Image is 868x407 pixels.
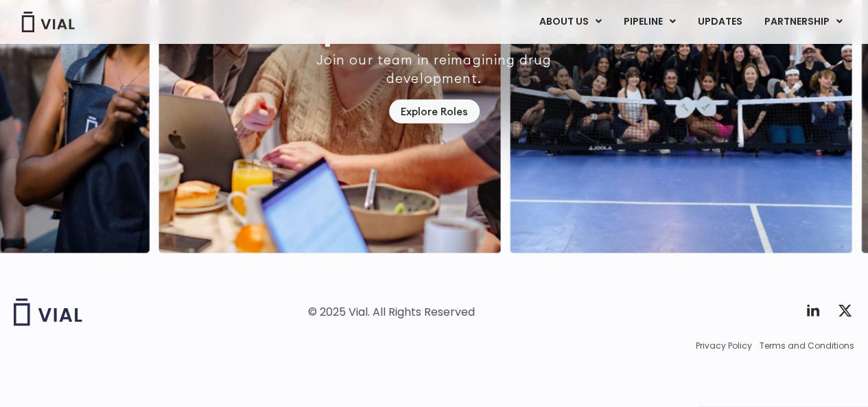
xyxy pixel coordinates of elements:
a: PARTNERSHIPMenu Toggle [753,10,854,34]
img: Vial logo wih "Vial" spelled out [14,299,82,326]
a: PIPELINEMenu Toggle [613,10,686,34]
a: Terms and Conditions [760,340,854,352]
img: Vial Logo [21,12,75,32]
a: ABOUT USMenu Toggle [528,10,612,34]
a: UPDATES [687,10,753,34]
a: Explore Roles [389,100,480,124]
div: © 2025 Vial. All Rights Reserved [308,305,475,320]
a: Privacy Policy [696,340,752,352]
